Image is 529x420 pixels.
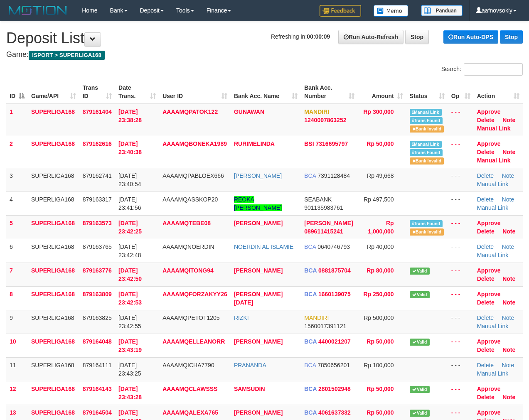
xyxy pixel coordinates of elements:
[159,80,231,104] th: User ID: activate to sort column ascending
[477,252,509,258] a: Manual Link
[29,51,105,60] span: ISPORT > SUPERLIGA168
[83,243,112,250] span: 879163765
[304,140,314,147] span: BSI
[477,267,501,274] a: Approve
[6,4,69,17] img: MOTION_logo.png
[315,140,348,147] span: Copy 7316695797 to clipboard
[162,409,218,416] span: AAAAMQALEXA765
[271,33,330,40] span: Refreshing in:
[83,196,112,203] span: 879163317
[477,362,494,368] a: Delete
[368,220,394,235] span: Rp 1,000,000
[405,30,429,44] a: Stop
[162,172,224,179] span: AAAAMQPABLOEX666
[304,108,329,115] span: MANDIRI
[477,338,501,345] a: Approve
[304,196,332,203] span: SEABANK
[410,149,443,156] span: Similar transaction found
[477,125,511,132] a: Manual Link
[162,386,217,392] span: AAAAMQCLAWSSS
[6,136,28,168] td: 2
[448,168,474,192] td: - - -
[367,140,394,147] span: Rp 50,000
[118,386,142,400] span: [DATE] 23:43:28
[234,409,283,416] a: [PERSON_NAME]
[83,108,112,115] span: 879161404
[307,33,330,40] strong: 00:00:09
[477,243,494,250] a: Delete
[234,267,283,274] a: [PERSON_NAME]
[234,172,282,179] a: [PERSON_NAME]
[162,108,218,115] span: AAAAMQPATOK122
[317,172,350,179] span: Copy 7391128484 to clipboard
[358,80,406,104] th: Amount: activate to sort column ascending
[477,196,494,203] a: Delete
[234,220,283,226] a: [PERSON_NAME]
[410,125,444,133] span: Bank is not match
[6,357,28,381] td: 11
[448,263,474,286] td: - - -
[477,204,509,211] a: Manual Link
[115,80,159,104] th: Date Trans.: activate to sort column ascending
[477,314,494,321] a: Delete
[477,149,495,155] a: Delete
[363,108,394,115] span: Rp 300,000
[83,386,112,392] span: 879164143
[448,215,474,239] td: - - -
[6,381,28,405] td: 12
[367,338,394,345] span: Rp 50,000
[502,314,514,321] a: Note
[448,286,474,310] td: - - -
[502,243,514,250] a: Note
[118,291,142,306] span: [DATE] 23:42:53
[118,267,142,282] span: [DATE] 23:42:50
[304,228,343,235] span: Copy 089611415241 to clipboard
[118,140,142,155] span: [DATE] 23:40:38
[477,409,501,416] a: Approve
[28,192,79,215] td: SUPERLIGA168
[79,80,115,104] th: Trans ID: activate to sort column ascending
[304,117,346,123] span: Copy 1240007863252 to clipboard
[6,30,523,47] h1: Deposit List
[162,314,219,321] span: AAAAMQPETOT1205
[477,157,511,164] a: Manual Link
[364,362,394,368] span: Rp 100,000
[367,267,394,274] span: Rp 80,000
[28,286,79,310] td: SUPERLIGA168
[162,338,225,345] span: AAAAMQELLEANORR
[502,172,514,179] a: Note
[28,310,79,334] td: SUPERLIGA168
[304,314,329,321] span: MANDIRI
[28,80,79,104] th: Game/API: activate to sort column ascending
[6,286,28,310] td: 8
[448,310,474,334] td: - - -
[234,243,293,250] a: NOERDIN AL ISLAMIE
[6,168,28,192] td: 3
[162,362,214,368] span: AAAAMQICHA7790
[410,291,430,298] span: Valid transaction
[304,267,317,274] span: BCA
[410,339,430,346] span: Valid transaction
[83,172,112,179] span: 879162741
[448,136,474,168] td: - - -
[318,386,351,392] span: Copy 2801502948 to clipboard
[28,104,79,136] td: SUPERLIGA168
[502,196,514,203] a: Note
[448,381,474,405] td: - - -
[304,172,316,179] span: BCA
[304,386,317,392] span: BCA
[448,192,474,215] td: - - -
[6,334,28,357] td: 10
[477,275,495,282] a: Delete
[477,181,509,187] a: Manual Link
[162,267,214,274] span: AAAAMQITONG94
[477,117,495,123] a: Delete
[317,243,350,250] span: Copy 0640746793 to clipboard
[477,299,495,306] a: Delete
[474,80,523,104] th: Action: activate to sort column ascending
[304,362,316,368] span: BCA
[367,172,394,179] span: Rp 49,668
[83,267,112,274] span: 879163776
[118,108,142,123] span: [DATE] 23:38:28
[234,291,283,306] a: [PERSON_NAME] [DATE]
